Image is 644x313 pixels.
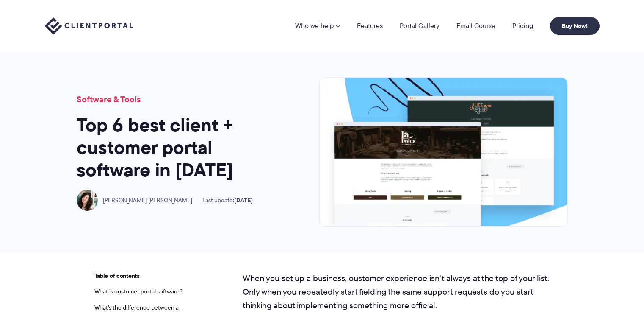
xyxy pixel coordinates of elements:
[243,271,550,312] p: When you set up a business, customer experience isn't always at the top of your list. Only when y...
[234,196,253,205] time: [DATE]
[202,197,253,204] span: Last update:
[94,287,182,296] a: What is customer portal software?
[295,22,340,29] a: Who we help
[456,22,495,29] a: Email Course
[357,22,383,29] a: Features
[400,22,439,29] a: Portal Gallery
[512,22,533,29] a: Pricing
[550,17,600,35] a: Buy Now!
[77,93,141,106] a: Software & Tools
[77,114,280,181] h1: Top 6 best client + customer portal software in [DATE]
[103,197,192,204] span: [PERSON_NAME] [PERSON_NAME]
[94,271,200,281] span: Table of contents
